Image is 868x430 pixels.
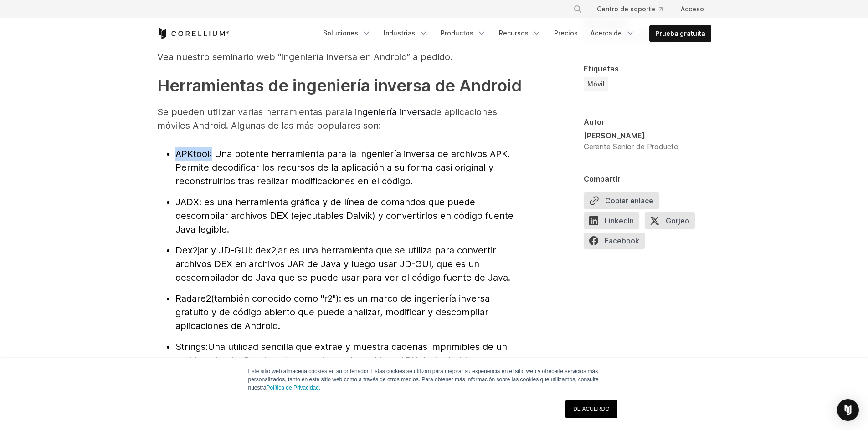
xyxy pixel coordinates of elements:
[175,293,490,331] font: (también conocido como "r2"): es un marco de ingeniería inversa gratuito y de código abierto que ...
[175,245,510,283] font: : dex2jar es una herramienta que se utiliza para convertir archivos DEX en archivos JAR de Java y...
[837,399,859,421] div: Open Intercom Messenger
[584,192,659,209] button: Copiar enlace
[157,51,452,62] font: Vea nuestro seminario web “Ingeniería inversa en Android” a pedido.
[323,29,358,37] font: Soluciones
[384,29,415,37] font: Industrias
[584,117,605,126] font: Autor
[666,216,689,225] font: Gorjeo
[157,76,522,96] font: Herramientas de ingeniería inversa de Android
[157,106,345,117] font: Se pueden utilizar varias herramientas para
[267,384,321,391] a: Política de Privacidad.
[554,29,578,37] font: Precios
[681,5,704,13] font: Acceso
[175,197,199,207] font: JADX
[157,106,497,131] font: de aplicaciones móviles Android. Algunas de las más populares son:
[597,5,655,13] font: Centro de soporte
[584,174,621,183] font: Compartir
[175,245,250,256] font: Dex2jar y JD-GUI
[605,236,639,245] font: Facebook
[584,233,650,253] a: Facebook
[562,1,711,17] div: Menú de navegación
[591,29,622,37] font: Acerca de
[345,106,431,117] a: la ingeniería inversa
[157,55,452,61] a: Vea nuestro seminario web “Ingeniería inversa en Android” a pedido.
[175,197,514,235] font: : es una herramienta gráfica y de línea de comandos que puede descompilar archivos DEX (ejecutabl...
[573,406,609,412] font: DE ACUERDO
[565,400,617,418] a: DE ACUERDO
[175,148,510,187] font: : Una potente herramienta para la ingeniería inversa de archivos APK. Permite decodificar los rec...
[645,212,700,233] a: Gorjeo
[175,341,208,352] font: Strings:
[175,341,507,379] font: Una utilidad sencilla que extrae y muestra cadenas imprimibles de un archivo binario. Puede extra...
[175,293,211,304] font: Radare2
[587,80,605,88] font: Móvil
[584,131,645,140] font: [PERSON_NAME]
[584,77,608,91] a: Móvil
[655,30,705,37] font: Prueba gratuita
[570,1,586,17] button: Buscar
[499,29,529,37] font: Recursos
[441,29,473,37] font: Productos
[584,64,619,73] font: Etiquetas
[175,148,210,159] font: APKtool
[584,142,678,151] font: Gerente Senior de Producto
[605,216,634,225] font: LinkedIn
[318,25,711,42] div: Menú de navegación
[157,28,230,39] a: Inicio de Corellium
[248,368,599,391] font: Este sitio web almacena cookies en su ordenador. Estas cookies se utilizan para mejorar su experi...
[584,212,645,233] a: LinkedIn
